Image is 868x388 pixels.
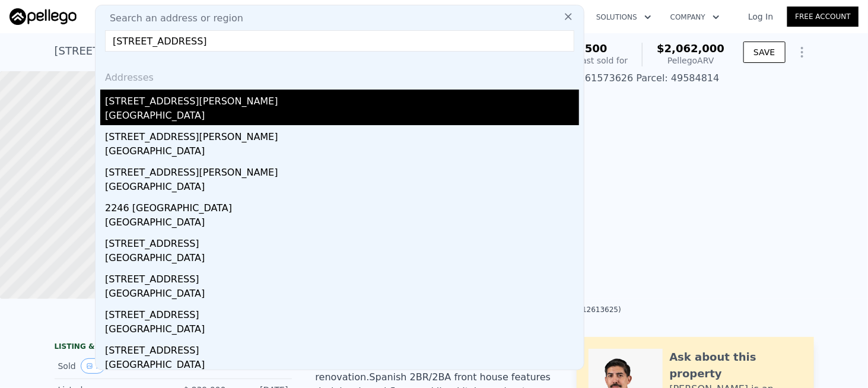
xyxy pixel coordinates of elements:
[105,358,579,374] div: [GEOGRAPHIC_DATA]
[105,90,579,109] div: [STREET_ADDRESS][PERSON_NAME]
[100,11,243,26] span: Search an address or region
[661,7,729,28] button: Company
[58,358,164,374] div: Sold
[105,251,579,268] div: [GEOGRAPHIC_DATA]
[105,303,579,322] div: [STREET_ADDRESS]
[587,7,661,28] button: Solutions
[743,42,785,63] button: SAVE
[105,144,579,161] div: [GEOGRAPHIC_DATA]
[55,342,292,354] div: LISTING & SALE HISTORY
[105,268,579,287] div: [STREET_ADDRESS]
[105,180,579,196] div: [GEOGRAPHIC_DATA]
[105,161,579,180] div: [STREET_ADDRESS][PERSON_NAME]
[670,349,802,382] div: Ask about this property
[81,358,106,374] button: View historical data
[105,125,579,144] div: [STREET_ADDRESS][PERSON_NAME]
[105,109,579,125] div: [GEOGRAPHIC_DATA]
[657,42,724,55] span: $2,062,000
[105,339,579,358] div: [STREET_ADDRESS]
[105,196,579,215] div: 2246 [GEOGRAPHIC_DATA]
[787,7,859,27] a: Free Account
[9,8,77,25] img: Pellego
[790,40,814,64] button: Show Options
[734,11,787,23] a: Log In
[105,287,579,303] div: [GEOGRAPHIC_DATA]
[105,232,579,251] div: [STREET_ADDRESS]
[100,61,579,90] div: Addresses
[105,30,574,52] input: Enter an address, city, region, neighborhood or zip code
[657,55,724,66] div: Pellego ARV
[55,43,339,59] div: [STREET_ADDRESS] , [GEOGRAPHIC_DATA] , CA 90039
[105,215,579,232] div: [GEOGRAPHIC_DATA]
[105,322,579,339] div: [GEOGRAPHIC_DATA]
